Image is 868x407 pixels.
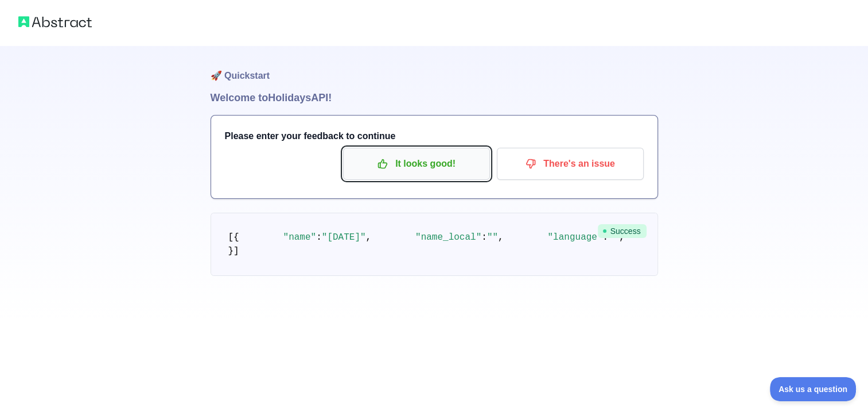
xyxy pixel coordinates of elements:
[547,232,602,243] span: "language"
[211,46,658,90] h1: 🚀 Quickstart
[770,377,857,401] iframe: Toggle Customer Support
[322,232,366,243] span: "[DATE]"
[283,232,317,243] span: "name"
[228,232,234,243] span: [
[343,148,490,180] button: It looks good!
[352,154,481,174] p: It looks good!
[225,129,644,143] h3: Please enter your feedback to continue
[415,232,481,243] span: "name_local"
[598,224,647,238] span: Success
[211,90,658,106] h1: Welcome to Holidays API!
[498,232,504,243] span: ,
[505,154,635,174] p: There's an issue
[18,14,92,30] img: Abstract logo
[481,232,487,243] span: :
[366,232,372,243] span: ,
[497,148,644,180] button: There's an issue
[487,232,498,243] span: ""
[316,232,322,243] span: :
